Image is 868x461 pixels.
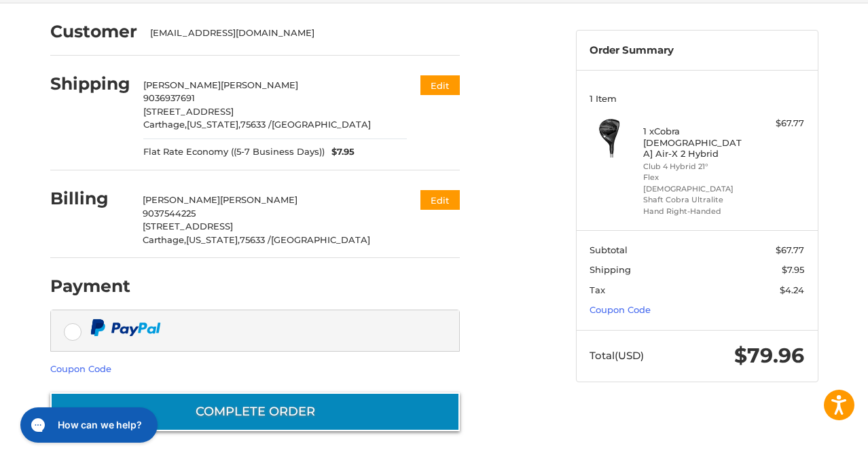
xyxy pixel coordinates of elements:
span: [US_STATE], [186,234,240,245]
li: Hand Right-Handed [643,206,747,217]
span: Carthage, [143,234,186,245]
span: Total (USD) [590,349,644,362]
a: Coupon Code [590,304,651,315]
li: Club 4 Hybrid 21° [643,161,747,172]
span: Subtotal [590,244,628,255]
span: [PERSON_NAME] [143,194,220,205]
span: [STREET_ADDRESS] [143,221,233,232]
span: [PERSON_NAME] [221,79,298,90]
div: [EMAIL_ADDRESS][DOMAIN_NAME] [150,26,446,40]
h2: Payment [50,276,130,297]
span: $67.77 [776,244,804,255]
span: 75633 / [240,234,271,245]
span: [PERSON_NAME] [143,79,221,90]
span: $4.24 [780,284,804,295]
iframe: Gorgias live chat messenger [14,403,162,447]
span: [US_STATE], [187,119,240,130]
span: $79.96 [734,343,804,368]
span: 9037544225 [143,208,196,219]
button: Edit [420,75,460,95]
button: Edit [420,190,460,210]
span: Carthage, [143,119,187,130]
h2: Billing [50,188,130,209]
span: Shipping [590,264,631,275]
button: Complete order [50,392,460,431]
h3: 1 Item [590,93,804,104]
span: 9036937691 [143,92,195,103]
span: [GEOGRAPHIC_DATA] [272,119,371,130]
div: $67.77 [751,117,804,130]
span: [PERSON_NAME] [220,194,297,205]
span: [GEOGRAPHIC_DATA] [271,234,370,245]
h2: Customer [50,21,137,42]
h2: Shipping [50,73,130,94]
h4: 1 x Cobra [DEMOGRAPHIC_DATA] Air-X 2 Hybrid [643,126,747,159]
h3: Order Summary [590,44,804,57]
li: Shaft Cobra Ultralite [643,194,747,206]
li: Flex [DEMOGRAPHIC_DATA] [643,172,747,194]
span: [STREET_ADDRESS] [143,106,234,117]
span: Tax [590,284,605,295]
span: 75633 / [240,119,272,130]
span: Flat Rate Economy ((5-7 Business Days)) [143,145,325,159]
img: PayPal icon [90,319,161,336]
span: $7.95 [782,264,804,275]
a: Coupon Code [50,363,111,374]
span: $7.95 [325,145,355,159]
